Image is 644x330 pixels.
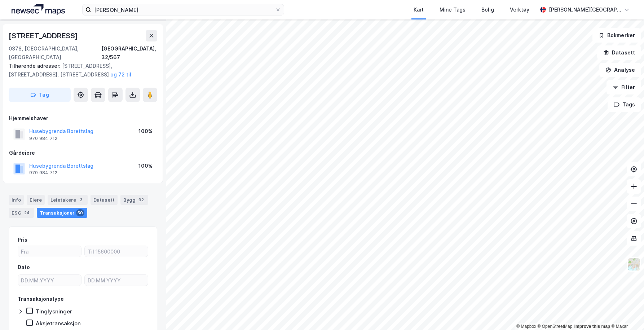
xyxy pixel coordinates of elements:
iframe: Chat Widget [608,295,644,330]
div: 100% [138,127,153,136]
img: Z [627,258,641,271]
a: Mapbox [516,324,536,329]
div: Mine Tags [440,5,466,14]
div: 24 [23,209,31,216]
input: Søk på adresse, matrikkel, gårdeiere, leietakere eller personer [91,4,275,15]
div: [PERSON_NAME][GEOGRAPHIC_DATA] [549,5,621,14]
button: Datasett [597,45,641,60]
div: 50 [76,209,84,216]
img: logo.a4113a55bc3d86da70a041830d287a7e.svg [12,4,65,15]
div: Bygg [120,195,148,205]
div: 970 984 712 [29,136,57,141]
button: Tags [608,97,641,112]
div: Aksjetransaksjon [36,320,81,327]
div: Bolig [481,5,494,14]
input: DD.MM.YYYY [18,275,81,286]
div: 100% [138,162,153,170]
div: Eiere [27,195,45,205]
button: Bokmerker [592,28,641,43]
div: Transaksjoner [37,208,87,218]
div: [STREET_ADDRESS] [9,30,79,41]
a: OpenStreetMap [538,324,573,329]
div: Dato [18,263,30,272]
div: Hjemmelshaver [9,114,157,123]
div: Gårdeiere [9,149,157,157]
div: Verktøy [510,5,529,14]
div: Transaksjonstype [18,295,64,303]
button: Filter [606,80,641,94]
input: Til 15600000 [85,246,148,257]
div: [GEOGRAPHIC_DATA], 32/567 [101,44,157,62]
div: 970 984 712 [29,170,57,176]
div: Info [9,195,24,205]
span: Tilhørende adresser: [9,63,62,69]
div: 3 [78,196,85,203]
div: Datasett [91,195,118,205]
div: Leietakere [48,195,88,205]
div: [STREET_ADDRESS], [STREET_ADDRESS], [STREET_ADDRESS] [9,62,151,79]
div: Kontrollprogram for chat [608,295,644,330]
div: Kart [414,5,424,14]
button: Tag [9,88,71,102]
div: Pris [18,236,27,244]
input: DD.MM.YYYY [85,275,148,286]
div: Tinglysninger [36,308,72,315]
input: Fra [18,246,81,257]
a: Improve this map [574,324,610,329]
div: 92 [137,196,145,203]
button: Analyse [599,63,641,77]
div: ESG [9,208,34,218]
div: 0378, [GEOGRAPHIC_DATA], [GEOGRAPHIC_DATA] [9,44,101,62]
